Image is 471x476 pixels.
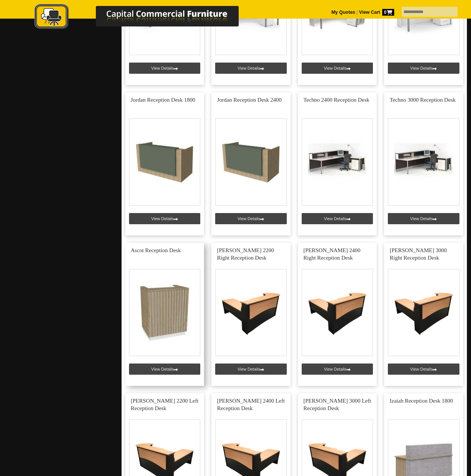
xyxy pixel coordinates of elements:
[359,10,394,15] strong: View Cart
[358,10,394,15] a: View Cart0
[14,4,275,33] a: Capital Commercial Furniture Logo
[14,4,275,31] img: Capital Commercial Furniture Logo
[382,9,394,16] span: 0
[332,10,355,15] a: My Quotes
